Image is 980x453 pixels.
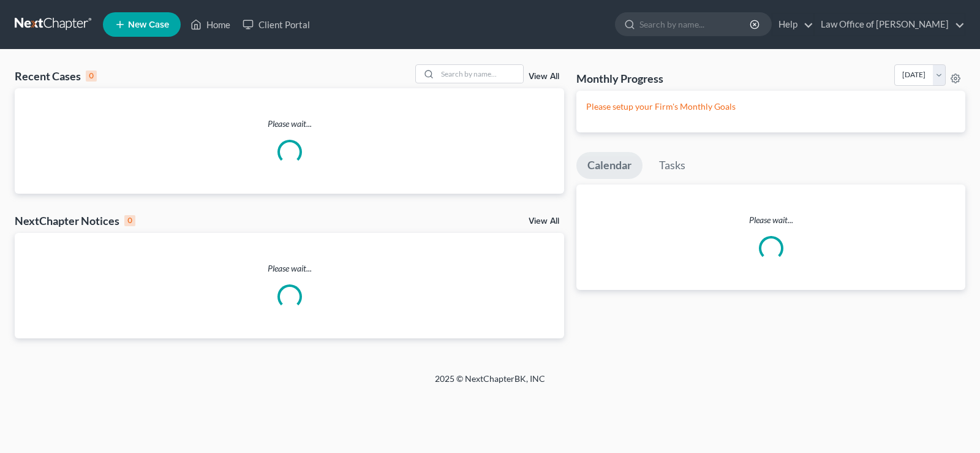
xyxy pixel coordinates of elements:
[15,69,97,83] div: Recent Cases
[236,13,316,36] a: Client Portal
[576,71,663,86] h3: Monthly Progress
[576,152,643,179] a: Calendar
[529,72,559,81] a: View All
[648,152,696,179] a: Tasks
[124,215,135,226] div: 0
[437,65,523,83] input: Search by name...
[15,213,135,228] div: NextChapter Notices
[586,101,956,113] p: Please setup your Firm's Monthly Goals
[15,262,564,275] p: Please wait...
[15,118,564,130] p: Please wait...
[86,70,97,82] div: 0
[529,217,559,226] a: View All
[141,373,839,395] div: 2025 © NextChapterBK, INC
[128,20,169,29] span: New Case
[576,214,965,226] p: Please wait...
[815,13,965,36] a: Law Office of [PERSON_NAME]
[184,13,236,36] a: Home
[639,13,752,36] input: Search by name...
[772,13,813,36] a: Help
